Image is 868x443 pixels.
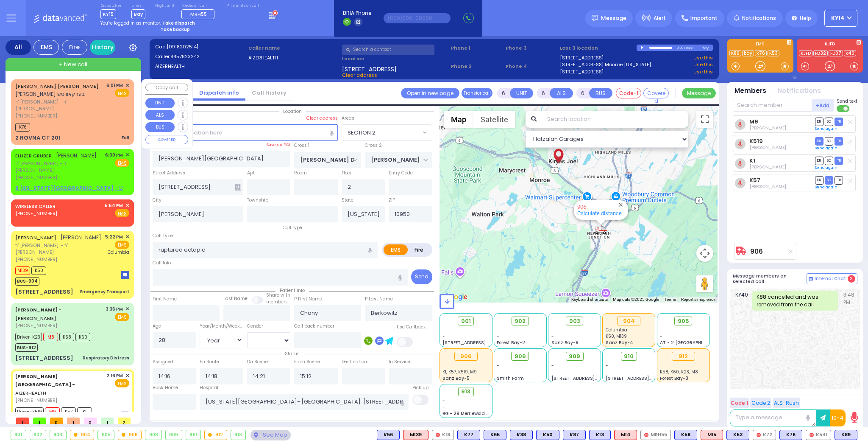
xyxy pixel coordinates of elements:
span: Location [279,108,306,115]
label: ZIP [389,197,395,204]
span: [PERSON_NAME] [61,234,101,241]
span: Driver-K23 [15,333,42,341]
span: + New call [59,60,87,69]
div: Fall [122,135,129,141]
a: K1 [749,157,755,164]
label: Street Address [153,170,185,177]
span: Status [281,350,304,357]
label: AIZERHEALTH [248,54,339,62]
label: Clear address [306,115,338,122]
span: [PERSON_NAME][GEOGRAPHIC_DATA] - [15,373,75,388]
input: Search location [542,111,688,128]
label: Call Type [153,233,173,239]
span: [PHONE_NUMBER] [15,322,57,329]
div: 0:00 [676,43,684,53]
label: En Route [200,359,219,365]
label: P First Name [294,296,322,303]
span: ר' [PERSON_NAME] - ר' [PERSON_NAME] [15,160,102,174]
button: Message [682,88,716,98]
span: M139 [15,266,30,275]
label: Township [247,197,268,204]
label: Last 3 location [560,45,637,52]
span: ✕ [125,151,129,159]
span: - [551,327,554,333]
button: KY14 [824,10,857,27]
strong: Take dispatch [162,20,195,26]
span: SECTION 2 [342,124,432,140]
span: EMS [115,313,129,321]
label: Back Home [153,384,178,391]
span: 910 [624,352,634,361]
div: Year/Month/Week/Day [200,323,243,330]
label: Last Name [223,295,248,302]
span: M8 [43,333,58,341]
span: BUS-912 [15,343,38,352]
label: Fire units on call [227,3,259,8]
a: [STREET_ADDRESS] [560,54,604,62]
a: Send again [815,165,837,170]
div: 2 ROVNA CT 201 [15,134,61,142]
span: 8457823242 [170,53,200,60]
span: [PERSON_NAME] - [15,306,61,313]
label: EMS [384,244,408,255]
span: [PHONE_NUMBER] [15,112,57,119]
span: - [551,362,554,369]
img: red-radio-icon.svg [436,433,440,437]
span: Sanz Bay-4 [606,339,633,346]
span: Forest Bay-2 [497,339,525,346]
span: Help [800,14,811,22]
span: Patient info [275,287,309,294]
a: K76 [755,50,767,56]
a: KJFD [799,50,812,56]
span: SECTION 2 [342,125,420,140]
span: Aron Spielman [749,144,786,151]
a: Use this [693,68,713,76]
span: 909 [569,352,580,361]
button: Code 1 [730,398,749,408]
button: BUS [145,122,175,132]
span: BRIA Phone [343,9,371,17]
span: K50, M139 [606,333,627,339]
span: ר' [PERSON_NAME] - ר' [PERSON_NAME] [15,98,103,112]
button: Code-1 [616,88,641,98]
button: Notifications [777,86,821,96]
a: Open in new page [401,88,459,98]
label: From Scene [294,359,320,365]
a: Open this area in Google Maps (opens a new window) [442,292,470,303]
span: 1 [33,418,46,424]
span: KY15 [100,9,116,19]
span: Sanz Bay-6 [551,339,579,346]
img: red-radio-icon.svg [644,433,648,437]
label: Night unit [155,3,174,8]
span: K76 [15,123,30,132]
label: Assigned [153,359,173,365]
span: K1, K57, K519, M9 [442,369,477,375]
div: 0:55 [686,43,693,53]
span: Phone 3 [506,45,557,52]
span: ר' [PERSON_NAME]' - ר' [PERSON_NAME] [15,242,102,256]
label: Cross 1 [294,142,309,149]
img: comment-alt.png [809,277,813,281]
span: You're logged in as monitor. [100,20,161,26]
label: Fire [407,244,431,255]
span: 5:22 PM [105,234,123,240]
div: ALS KJ [403,430,428,440]
label: Medic on call [181,3,217,8]
span: [PHONE_NUMBER] [15,210,57,217]
img: Logo [33,13,90,23]
a: K57 [749,177,760,183]
label: Save as POI [266,142,290,148]
a: Calculate distance [577,210,622,216]
span: Notifications [742,14,776,22]
label: KJFD [797,42,863,48]
img: red-radio-icon.svg [757,433,761,437]
div: 906 [454,352,478,361]
label: Turn off text [837,104,850,113]
span: K50 [31,266,46,275]
label: Caller name [248,45,339,52]
label: Cross 2 [365,142,382,149]
label: State [342,197,353,204]
a: [PERSON_NAME] [15,234,56,241]
a: 906 [750,248,763,255]
a: Dispatch info [193,89,245,97]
